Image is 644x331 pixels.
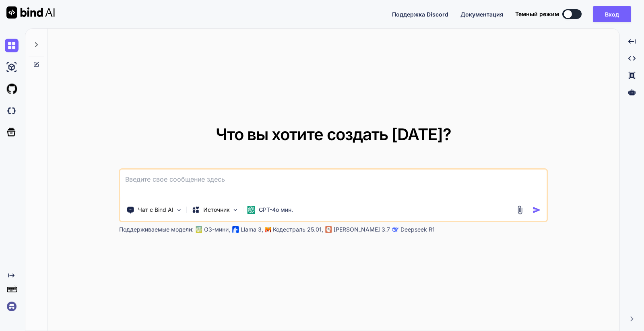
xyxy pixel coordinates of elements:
[138,206,173,214] p: Чат с Bind AI
[204,225,230,234] p: O3-мини,
[392,226,399,233] img: клод
[232,207,239,213] img: Выбирайте Модели
[5,39,19,52] img: Чат
[533,206,541,214] img: значок
[273,225,323,234] p: Кодестраль 25.01,
[176,207,183,213] img: Выбирайте Инструменты
[5,82,19,96] img: githubLight
[593,6,631,22] button: Вход
[266,227,271,232] img: Мистраль-AI
[400,225,435,234] p: Deepseek R1
[6,6,55,19] img: Привязать искусственный интеллект
[460,11,503,18] span: Документация
[5,300,19,313] img: подписывающий
[515,205,524,215] img: привязанность
[241,225,263,234] p: Llama 3,
[248,206,256,214] img: GPT-4o mini
[334,225,390,234] p: [PERSON_NAME] 3.7
[196,226,202,233] img: GPT-4
[5,104,19,118] img: darkCloudIdeIcon ( Темное облако )
[5,60,19,74] img: ai-студия
[233,226,239,233] img: Лама2
[460,10,503,19] button: Документация
[392,11,448,18] span: Поддержка Discord
[119,225,194,234] p: Поддерживаемые модели:
[515,10,559,18] span: Темный режим
[392,10,448,19] button: Поддержка Discord
[259,206,293,214] p: GPT-4o мин.
[216,124,451,144] span: Что вы хотите создать [DATE]?
[203,206,230,214] p: Источник
[326,226,332,233] img: клод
